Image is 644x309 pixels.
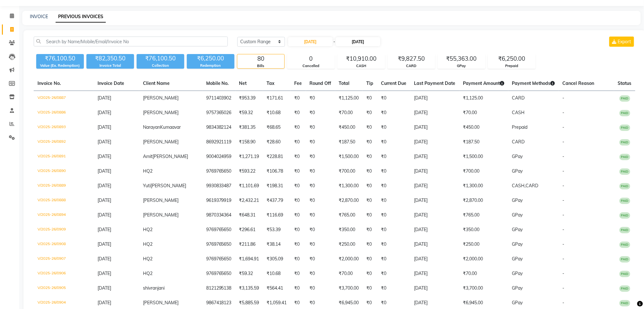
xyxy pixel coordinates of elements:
span: Fee [295,80,302,86]
td: ₹0 [363,193,377,208]
span: [DATE] [98,212,111,218]
span: Total [339,80,350,86]
td: ₹0 [306,223,335,237]
span: Payment Methods [512,80,555,86]
td: 9870334364 [202,208,235,223]
input: Search by Name/Mobile/Email/Invoice No [34,37,228,46]
input: Start Date [288,37,333,46]
span: Narayan [143,124,160,130]
div: Value (Ex. Redemption) [36,63,84,68]
span: Yuti [143,183,151,189]
span: [PERSON_NAME] [143,95,179,101]
span: GPay [512,300,523,306]
td: ₹296.61 [235,223,263,237]
td: ₹0 [291,164,306,179]
td: ₹2,432.21 [235,193,263,208]
td: [DATE] [410,237,459,252]
span: PAID [620,271,630,277]
td: ₹1,125.00 [459,91,508,106]
td: ₹1,694.91 [235,252,263,266]
td: [DATE] [410,135,459,149]
span: [PERSON_NAME] [143,110,179,115]
span: - [563,95,565,101]
td: ₹0 [377,179,410,193]
a: PREVIOUS INVOICES [56,11,106,23]
span: - [563,168,565,174]
td: ₹0 [306,91,335,106]
td: ₹0 [363,252,377,266]
div: ₹6,250.00 [488,54,535,63]
td: ₹0 [363,281,377,296]
button: Export [609,37,634,47]
div: ₹82,350.50 [86,54,134,63]
span: PAID [620,256,630,263]
div: ₹9,827.50 [388,54,435,63]
td: ₹765.00 [459,208,508,223]
span: [DATE] [98,168,111,174]
td: 9619379919 [202,193,235,208]
div: CARD [388,63,435,69]
td: ₹1,500.00 [459,149,508,164]
td: 9769765650 [202,223,235,237]
span: PAID [620,154,630,160]
td: ₹0 [377,164,410,179]
td: 9711403902 [202,91,235,106]
td: ₹0 [306,208,335,223]
td: ₹28.60 [263,135,291,149]
td: 9769765650 [202,266,235,281]
div: Invoice Total [86,63,134,68]
td: ₹38.14 [263,237,291,252]
span: Tip [367,80,374,86]
span: Current Due [381,80,407,86]
span: [DATE] [98,300,111,306]
td: [DATE] [410,193,459,208]
span: [DATE] [98,124,111,130]
td: ₹187.50 [335,135,363,149]
td: [DATE] [410,164,459,179]
span: PAID [620,168,630,175]
div: Prepaid [488,63,535,69]
td: ₹350.00 [459,223,508,237]
td: V/2025-26/0905 [34,281,94,296]
span: [DATE] [98,183,111,189]
td: ₹70.00 [459,106,508,120]
span: GPay [512,168,523,174]
td: ₹0 [363,120,377,135]
td: V/2025-26/0890 [34,164,94,179]
td: ₹0 [306,252,335,266]
td: ₹250.00 [335,237,363,252]
span: - [563,271,565,276]
td: ₹0 [291,179,306,193]
span: [PERSON_NAME] [151,183,186,189]
td: [DATE] [410,120,459,135]
span: Invoice Date [98,80,124,86]
span: CARD [512,95,525,101]
span: [PERSON_NAME] [153,154,188,159]
td: ₹0 [306,179,335,193]
span: - [563,227,565,232]
td: ₹59.32 [235,106,263,120]
span: [PERSON_NAME] [143,212,179,218]
span: - [563,300,565,306]
span: Client Name [143,80,170,86]
td: ₹0 [377,223,410,237]
td: ₹0 [291,252,306,266]
td: ₹765.00 [335,208,363,223]
td: ₹171.61 [263,91,291,106]
td: ₹2,870.00 [335,193,363,208]
td: V/2025-26/0909 [34,223,94,237]
span: PAID [620,242,630,248]
span: GPay [512,256,523,262]
td: ₹0 [377,237,410,252]
td: ₹116.69 [263,208,291,223]
td: ₹0 [291,237,306,252]
td: 8692921119 [202,135,235,149]
td: ₹0 [377,91,410,106]
span: [DATE] [98,285,111,291]
td: V/2025-26/0889 [34,179,94,193]
td: ₹0 [291,223,306,237]
td: ₹10.68 [263,106,291,120]
td: [DATE] [410,252,459,266]
span: - [563,241,565,247]
td: V/2025-26/0908 [34,237,94,252]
